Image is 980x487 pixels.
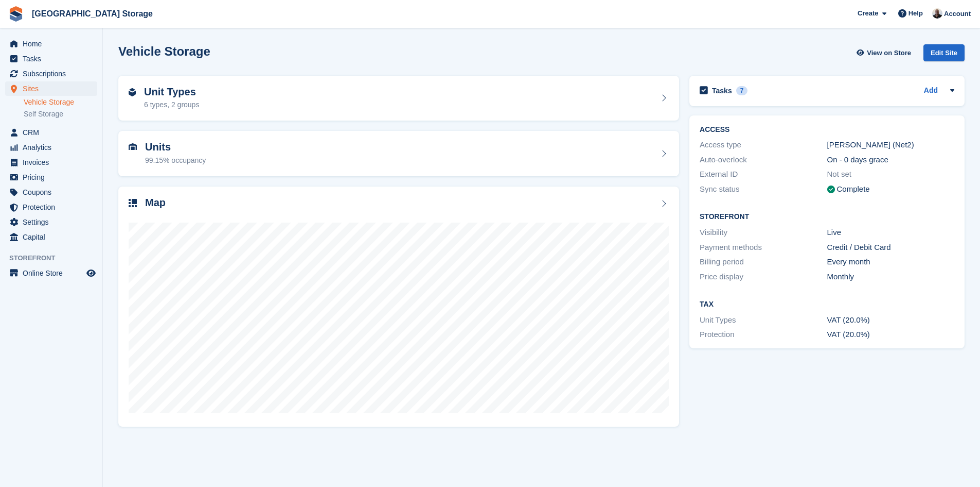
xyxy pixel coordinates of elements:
a: menu [5,215,97,229]
a: menu [5,185,97,199]
a: Map [118,187,679,427]
span: Protection [23,200,84,214]
h2: Unit Types [144,86,199,98]
a: menu [5,37,97,51]
span: Analytics [23,140,84,155]
div: Not set [827,169,954,180]
div: Edit Site [923,44,965,61]
div: [PERSON_NAME] (Net2) [827,139,954,151]
span: Invoices [23,155,84,170]
span: Settings [23,215,84,229]
div: Unit Types [700,314,827,326]
a: Vehicle Storage [24,97,97,107]
div: Sync status [700,183,827,195]
div: Live [827,227,954,239]
h2: Tasks [712,86,732,95]
span: Account [944,9,971,19]
img: unit-icn-7be61d7bf1b0ce9d3e12c5938cc71ed9869f7b940bace4675aadf7bd6d80202e.svg [129,143,137,150]
a: menu [5,266,97,280]
h2: Units [145,141,206,153]
div: Protection [700,329,827,341]
a: [GEOGRAPHIC_DATA] Storage [28,5,157,22]
h2: Storefront [700,213,954,221]
img: map-icn-33ee37083ee616e46c38cad1a60f524a97daa1e2b2c8c0bc3eb3415660979fc1.svg [129,199,137,207]
span: Sites [23,81,84,96]
a: Preview store [85,267,97,279]
span: Help [908,8,923,19]
div: 6 types, 2 groups [144,99,199,110]
a: menu [5,140,97,155]
a: Self Storage [24,109,97,119]
div: Every month [827,256,954,268]
a: menu [5,81,97,96]
span: CRM [23,125,84,140]
a: View on Store [855,44,915,61]
div: Credit / Debit Card [827,242,954,254]
div: Billing period [700,256,827,268]
a: menu [5,200,97,214]
img: unit-type-icn-2b2737a686de81e16bb02015468b77c625bbabd49415b5ef34ead5e3b44a266d.svg [129,88,136,96]
span: Online Store [23,266,84,280]
span: View on Store [867,48,911,58]
div: VAT (20.0%) [827,314,954,326]
div: External ID [700,169,827,180]
div: 7 [736,86,748,95]
span: Pricing [23,170,84,184]
a: menu [5,52,97,66]
h2: Vehicle Storage [118,44,210,58]
div: Payment methods [700,242,827,254]
div: On - 0 days grace [827,154,954,166]
span: Coupons [23,185,84,199]
div: Auto-overlock [700,154,827,166]
span: Home [23,37,84,51]
span: Storefront [9,253,102,263]
h2: ACCESS [700,126,954,134]
a: Units 99.15% occupancy [118,131,679,176]
div: VAT (20.0%) [827,329,954,341]
div: Visibility [700,227,827,239]
a: Unit Types 6 types, 2 groups [118,76,679,121]
a: Add [924,85,938,97]
div: Monthly [827,271,954,283]
img: stora-icon-8386f47178a22dfd0bd8f6a31ec36ba5ce8667c1dd55bd0f319d3a0aa187defe.svg [8,6,24,22]
a: Edit Site [923,44,965,65]
a: menu [5,66,97,81]
h2: Tax [700,300,954,309]
a: menu [5,230,97,244]
div: Access type [700,139,827,151]
img: Keith Strivens [932,8,942,19]
h2: Map [145,197,166,209]
a: menu [5,170,97,184]
a: menu [5,155,97,170]
span: Capital [23,230,84,244]
div: Complete [837,183,870,195]
div: 99.15% occupancy [145,155,206,166]
span: Tasks [23,52,84,66]
span: Create [858,8,878,19]
a: menu [5,125,97,140]
span: Subscriptions [23,66,84,81]
div: Price display [700,271,827,283]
